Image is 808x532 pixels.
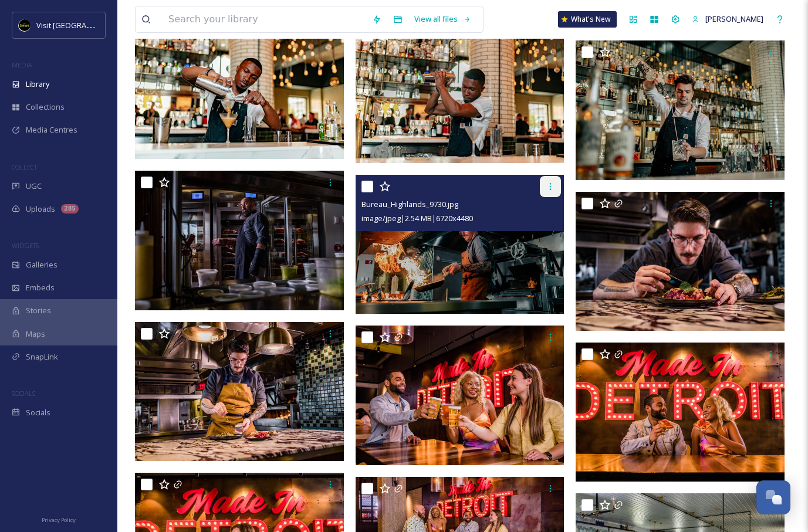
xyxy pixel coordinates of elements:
span: Collections [26,101,65,113]
span: Media Centres [26,124,77,135]
span: Bureau_Highlands_9730.jpg [361,199,458,209]
img: Bureau_Highlands_9601.jpg [135,322,344,462]
span: Embeds [26,282,55,293]
span: COLLECT [12,162,37,171]
span: MEDIA [12,60,32,69]
img: Bureau_Highlands_9784.jpg [135,171,344,310]
span: Uploads [26,204,55,215]
span: image/jpeg | 2.54 MB | 6720 x 4480 [361,213,473,223]
img: Bureau_ApparatusRoom_9925.jpg [135,20,344,160]
img: Bureau_Highlands_9730.jpg [356,175,564,314]
span: SOCIALS [12,389,35,398]
img: Bureau_Highlands_9632.jpg [576,191,785,331]
span: UGC [26,181,42,192]
img: Bureau_ApparatusRoom_9919.jpg [356,24,564,164]
img: Bureau_ApparatusRoom_9902.jpg [576,40,785,180]
a: [PERSON_NAME] [686,8,769,31]
span: Privacy Policy [42,516,76,524]
button: Open Chat [756,480,790,514]
span: Stories [26,305,51,316]
span: Socials [26,407,50,418]
span: WIDGETS [12,241,39,250]
a: What's New [558,11,617,28]
img: VISIT%20DETROIT%20LOGO%20-%20BLACK%20BACKGROUND.png [19,19,31,31]
span: Galleries [26,259,58,270]
div: 285 [61,204,79,214]
span: Visit [GEOGRAPHIC_DATA] [36,19,127,31]
input: Search your library [163,6,366,32]
a: View all files [408,8,477,31]
img: Bureau_BuddysPizza_9559 (1).jpg [356,326,564,465]
span: Library [26,79,49,90]
span: Maps [26,328,45,340]
span: SnapLink [26,351,58,362]
span: [PERSON_NAME] [705,13,763,24]
a: Privacy Policy [42,512,76,526]
img: Bureau_BuddysPizza_9492 (2).jpg [576,343,785,482]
